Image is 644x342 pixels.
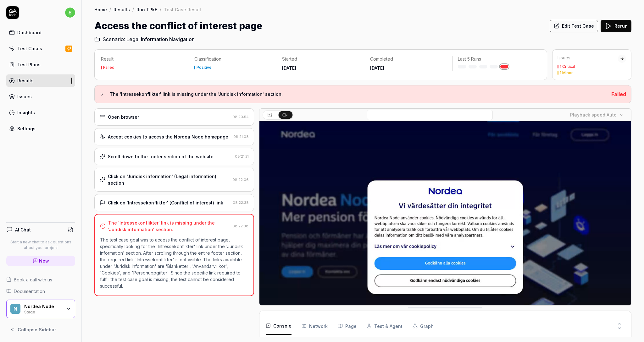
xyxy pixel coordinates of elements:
[94,35,195,43] a: Scenario:Legal Information Navigation
[164,6,201,13] div: Test Case Result
[6,26,75,39] a: Dashboard
[65,8,75,18] span: s
[108,133,228,140] div: Accept cookies to access the Nordea Node homepage
[550,20,598,32] button: Edit Test Case
[94,6,107,13] a: Home
[370,65,384,71] time: [DATE]
[413,317,434,335] button: Graph
[232,177,249,182] time: 08:22:06
[136,6,157,13] a: Run TPkE
[558,55,618,61] div: Issues
[282,65,296,71] time: [DATE]
[103,66,114,69] div: Failed
[100,236,248,289] p: The test case goal was to access the conflict of interest page, specifically looking for the 'Int...
[100,90,606,98] button: The 'Intressekonflikter' link is missing under the 'Juridisk information' section.
[6,288,75,295] a: Documentation
[108,114,139,120] div: Open browser
[14,288,45,295] span: Documentation
[266,317,291,335] button: Console
[6,90,75,103] a: Issues
[232,115,249,119] time: 08:20:54
[101,56,184,62] p: Result
[17,109,35,116] div: Insights
[108,153,214,160] div: Scroll down to the footer section of the website
[282,56,360,62] p: Started
[233,200,249,205] time: 08:22:38
[94,19,262,33] h1: Access the conflict of interest page
[160,6,161,13] div: /
[24,304,62,309] div: Nordea Node
[101,35,125,43] span: Scenario:
[233,134,249,139] time: 08:21:08
[367,317,402,335] button: Test & Agent
[17,125,36,132] div: Settings
[6,323,75,336] button: Collapse Sidebar
[39,258,49,264] span: New
[302,317,328,335] button: Network
[17,29,42,36] div: Dashboard
[6,276,75,283] a: Book a call with us
[570,111,617,118] div: Playback speed:
[6,256,75,266] a: New
[114,6,130,13] a: Results
[108,220,230,233] div: The 'Intressekonflikter' link is missing under the 'Juridisk information' section.
[6,42,75,55] a: Test Cases
[560,65,575,68] div: 1 Critical
[15,226,31,233] h4: AI Chat
[232,224,248,228] time: 08:22:38
[10,304,20,314] span: N
[108,173,230,186] div: Click on 'Juridisk information' (Legal information) section
[197,66,212,69] div: Positive
[126,35,195,43] span: Legal Information Navigation
[132,6,134,13] div: /
[6,122,75,135] a: Settings
[235,154,249,159] time: 08:21:21
[6,58,75,71] a: Test Plans
[65,6,75,19] button: s
[17,93,32,100] div: Issues
[6,106,75,119] a: Insights
[370,56,448,62] p: Completed
[109,6,111,13] div: /
[6,300,75,318] button: NNordea NodeStage
[194,56,272,62] p: Classification
[601,20,631,32] button: Rerun
[108,199,223,206] div: Click on 'Intressekonflikter' (Conflict of interest) link
[560,71,573,75] div: 1 Minor
[17,45,42,52] div: Test Cases
[6,239,75,251] p: Start a new chat to ask questions about your project
[14,276,52,283] span: Book a call with us
[24,309,62,314] div: Stage
[611,91,626,97] span: Failed
[458,56,536,62] p: Last 5 Runs
[17,61,41,68] div: Test Plans
[18,326,56,333] span: Collapse Sidebar
[338,317,357,335] button: Page
[17,77,34,84] div: Results
[110,90,606,98] h3: The 'Intressekonflikter' link is missing under the 'Juridisk information' section.
[6,74,75,87] a: Results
